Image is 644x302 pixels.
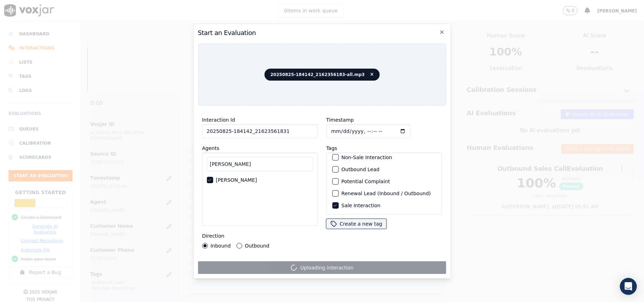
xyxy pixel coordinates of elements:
[326,145,337,151] label: Tags
[198,28,446,38] h2: Start an Evaluation
[216,178,257,182] label: [PERSON_NAME]
[202,145,219,151] label: Agents
[202,117,235,123] label: Interaction Id
[202,233,224,239] label: Direction
[326,117,354,123] label: Timestamp
[202,124,318,138] input: reference id, file name, etc
[245,243,269,248] label: Outbound
[341,203,380,208] label: Sale Interaction
[341,155,392,160] label: Non-Sale Interaction
[341,191,431,196] label: Renewal Lead (Inbound / Outbound)
[210,243,231,248] label: Inbound
[207,157,313,171] input: Search Agents...
[341,179,390,184] label: Potential Complaint
[265,69,380,81] span: 20250825-184142_2162356183-all.mp3
[341,167,379,172] label: Outbound Lead
[326,219,386,229] button: Create a new tag
[620,278,637,295] div: Open Intercom Messenger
